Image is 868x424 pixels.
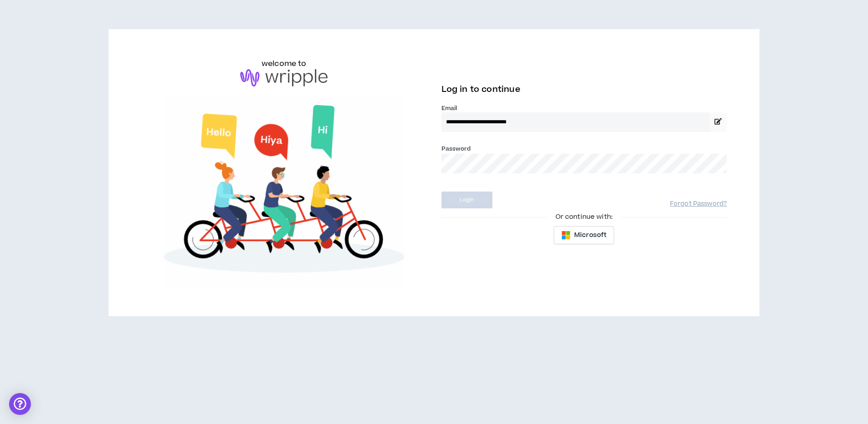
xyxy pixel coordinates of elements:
div: Open Intercom Messenger [9,393,31,415]
h6: welcome to [262,58,307,69]
button: Login [441,192,492,208]
label: Email [441,104,727,112]
img: logo-brand.png [240,69,327,86]
span: Microsoft [574,230,606,240]
label: Password [441,145,471,153]
span: Or continue with: [549,212,619,222]
button: Microsoft [554,226,614,244]
span: Log in to continue [441,84,521,95]
a: Forgot Password? [670,200,727,208]
img: Welcome to Wripple [141,96,427,288]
